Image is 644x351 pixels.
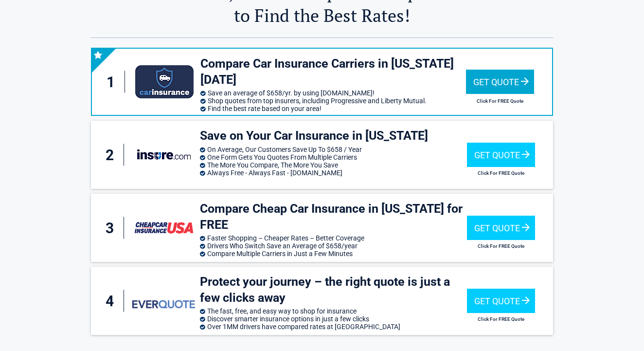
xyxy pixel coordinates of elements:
div: Get Quote [467,143,535,167]
img: carinsurance's logo [135,65,194,98]
h3: Compare Car Insurance Carriers in [US_STATE] [DATE] [200,56,466,88]
h3: Protect your journey – the right quote is just a few clicks away [200,274,466,306]
div: 4 [101,290,124,312]
li: One Form Gets You Quotes From Multiple Carriers [200,153,466,161]
h2: Click For FREE Quote [467,170,535,176]
li: Always Free - Always Fast - [DOMAIN_NAME] [200,169,466,177]
li: Over 1MM drivers have compared rates at [GEOGRAPHIC_DATA] [200,323,466,331]
li: Drivers Who Switch Save an Average of $658/year [200,242,466,250]
li: Find the best rate based on your area! [200,105,466,112]
h2: Click For FREE Quote [467,316,535,322]
h2: Click For FREE Quote [466,98,534,104]
div: Get Quote [466,70,534,94]
div: 2 [101,144,124,166]
div: 1 [102,71,125,93]
li: Discover smarter insurance options in just a few clicks [200,315,466,323]
img: cheapcarinsuranceusa's logo [135,211,193,244]
div: Get Quote [467,289,535,313]
li: Faster Shopping – Cheaper Rates – Better Coverage [200,234,466,242]
h3: Compare Cheap Car Insurance in [US_STATE] for FREE [200,201,466,233]
li: The fast, free, and easy way to shop for insurance [200,307,466,315]
h2: Click For FREE Quote [467,243,535,249]
li: Compare Multiple Carriers in Just a Few Minutes [200,250,466,258]
div: Get Quote [467,216,535,240]
li: The More You Compare, The More You Save [200,161,466,169]
li: Shop quotes from top insurers, including Progressive and Liberty Mutual. [200,97,466,105]
li: On Average, Our Customers Save Up To $658 / Year [200,146,466,153]
h3: Save on Your Car Insurance in [US_STATE] [200,128,466,144]
li: Save an average of $658/yr. by using [DOMAIN_NAME]! [200,89,466,97]
img: everquote's logo [132,300,195,308]
img: insure's logo [135,138,193,171]
div: 3 [101,217,124,239]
